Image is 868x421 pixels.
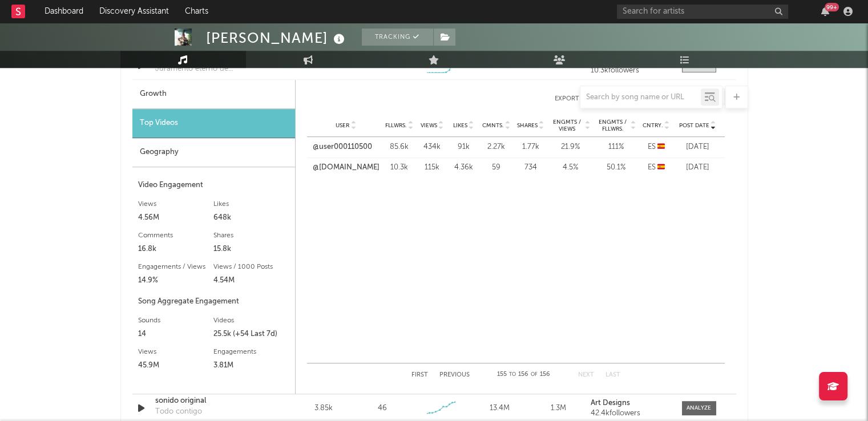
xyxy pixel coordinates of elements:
input: Search for artists [617,5,788,19]
div: 10.3k followers [591,67,670,75]
div: 15.8k [213,242,289,256]
div: 16.8k [138,242,214,256]
div: 115k [419,162,445,173]
div: [DATE] [676,141,719,153]
div: 2.27k [482,141,511,153]
div: Juramento eterno de [PERSON_NAME] [155,63,274,75]
a: @user000110500 [313,141,372,153]
div: 50.1 % [596,162,636,173]
div: Views / 1000 Posts [213,260,289,274]
a: @[DOMAIN_NAME] [313,162,380,173]
span: Shares [517,122,538,129]
button: First [411,372,428,378]
span: Views [421,122,437,129]
span: Likes [453,122,467,129]
a: sonido original [155,395,274,407]
div: 4.36k [451,162,477,173]
span: to [509,372,516,377]
div: Views [138,197,214,211]
div: [DATE] [676,162,719,173]
div: Growth [132,80,295,109]
div: Comments [138,229,214,242]
div: ES [642,162,671,173]
div: Geography [132,138,295,167]
div: Sounds [138,314,214,327]
span: User [336,122,349,129]
span: Engmts / Views [551,119,584,132]
button: Previous [439,372,470,378]
div: 1.77k [516,141,545,153]
div: 1.3M [532,403,585,414]
div: Todo contigo [155,406,202,418]
div: 648k [213,211,289,225]
div: [PERSON_NAME] [206,29,348,47]
div: 14.9% [138,274,214,288]
strong: Art Designs [591,399,630,407]
span: Cmnts. [482,122,504,129]
div: 25.5k (+54 Last 7d) [213,327,289,341]
div: 4.54M [213,274,289,288]
div: Shares [213,229,289,242]
span: 🇪🇸 [657,164,665,171]
div: 21.9 % [551,141,591,153]
button: Last [605,372,620,378]
div: 3.85k [297,403,350,414]
div: ES [642,141,671,153]
div: 10.3k [385,162,414,173]
button: Next [578,372,594,378]
div: Views [138,345,214,359]
span: Cntry. [643,122,663,129]
div: 91k [451,141,477,153]
span: of [531,372,538,377]
div: Video Engagement [138,179,289,192]
div: 42.4k followers [591,410,670,418]
div: Likes [213,197,289,211]
div: Engagements / Views [138,260,214,274]
div: Videos [213,314,289,327]
div: 3.81M [213,359,289,373]
a: Art Designs [591,399,670,407]
span: Post Date [679,122,709,129]
div: 434k [419,141,445,153]
div: 13.4M [473,403,526,414]
button: Tracking [362,29,433,46]
div: Top Videos [132,109,295,138]
input: Search by song name or URL [580,93,701,102]
div: Song Aggregate Engagement [138,295,289,309]
div: 59 [482,162,511,173]
button: 99+ [821,7,829,16]
div: 734 [516,162,545,173]
div: 85.6k [385,141,414,153]
div: 46 [378,403,387,414]
div: 155 156 156 [492,368,555,382]
div: 99 + [825,3,839,11]
span: Fllwrs. [385,122,407,129]
div: 14 [138,327,214,341]
div: 45.9M [138,359,214,373]
span: Engmts / Fllwrs. [596,119,629,132]
div: Engagements [213,345,289,359]
span: 🇪🇸 [657,143,665,151]
div: 111 % [596,141,636,153]
div: 4.5 % [551,162,591,173]
div: 4.56M [138,211,214,225]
